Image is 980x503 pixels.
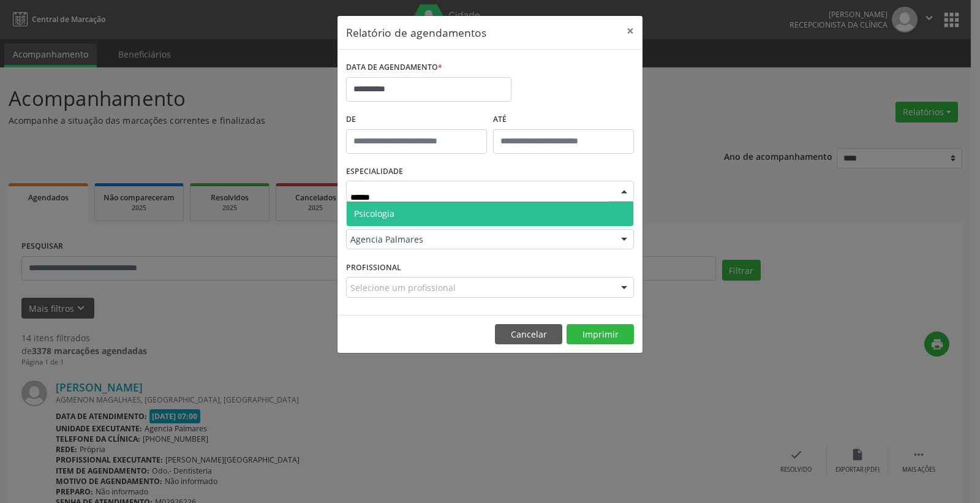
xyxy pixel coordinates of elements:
label: DATA DE AGENDAMENTO [346,58,442,77]
button: Close [618,16,643,46]
span: Psicologia [354,208,394,219]
label: PROFISSIONAL [346,258,401,277]
label: ATÉ [493,110,634,129]
label: De [346,110,487,129]
button: Imprimir [567,324,634,345]
h5: Relatório de agendamentos [346,25,486,40]
span: Selecione um profissional [350,281,456,294]
button: Cancelar [495,324,562,345]
label: ESPECIALIDADE [346,162,403,181]
span: Agencia Palmares [350,233,609,246]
